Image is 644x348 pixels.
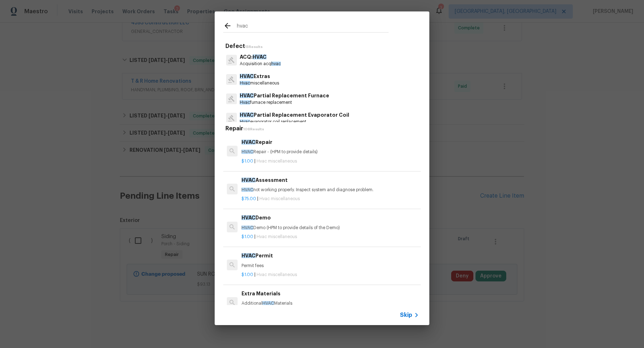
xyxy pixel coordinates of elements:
h6: Assessment [241,176,419,184]
span: Hvac miscellaneous [259,197,300,201]
span: Hvac miscellaneous [257,159,297,163]
p: Additional Materials [241,300,419,306]
span: HVAC [240,74,254,79]
h6: Repair [241,138,419,146]
span: Hvac miscellaneous [257,272,297,277]
span: HVAC [241,188,253,192]
p: Acquisition acq [240,61,281,67]
span: Hvac miscellaneous [257,235,297,239]
p: Demo (HPM to provide details of the Demo) [241,225,419,231]
p: miscellaneous [240,80,279,86]
span: $1.00 [241,159,253,163]
input: Search issues or repairs [237,21,389,32]
span: HVAC [240,93,254,98]
span: Skip [400,311,412,319]
span: $75.00 [241,197,256,201]
p: evaporator coil replacement [240,119,349,125]
p: Repair - (HPM to provide details) [241,149,419,155]
p: ACQ: [240,53,281,61]
p: Permit fees [241,263,419,269]
span: HVAC [240,112,254,117]
p: Extras [240,73,279,80]
span: 15 Results [245,45,263,49]
p: furnace replacement [240,100,329,106]
span: HVAC [241,150,253,154]
span: HVAC [262,301,274,305]
span: HVAC [241,226,253,230]
p: | [241,234,419,240]
span: Hvac [240,100,250,105]
p: | [241,196,419,202]
h6: Extra Materials [241,290,419,298]
span: 108 Results [243,127,264,131]
h5: Defect [225,43,421,50]
span: $1.00 [241,235,253,239]
h6: Permit [241,252,419,260]
p: not working properly. Inspect system and diagnose problem. [241,187,419,193]
span: HVAC [253,54,267,59]
span: Hvac [240,81,250,85]
p: | [241,272,419,278]
p: Partial Replacement Furnace [240,92,329,100]
p: | [241,158,419,164]
h5: Repair [225,125,421,132]
span: $1.00 [241,272,253,277]
span: hvac [271,62,281,66]
span: Hvac [240,120,250,124]
p: Partial Replacement Evaporator Coil [240,111,349,119]
span: HVAC [241,215,255,220]
span: HVAC [241,140,255,145]
span: HVAC [241,253,255,258]
span: HVAC [241,178,255,183]
h6: Demo [241,214,419,222]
